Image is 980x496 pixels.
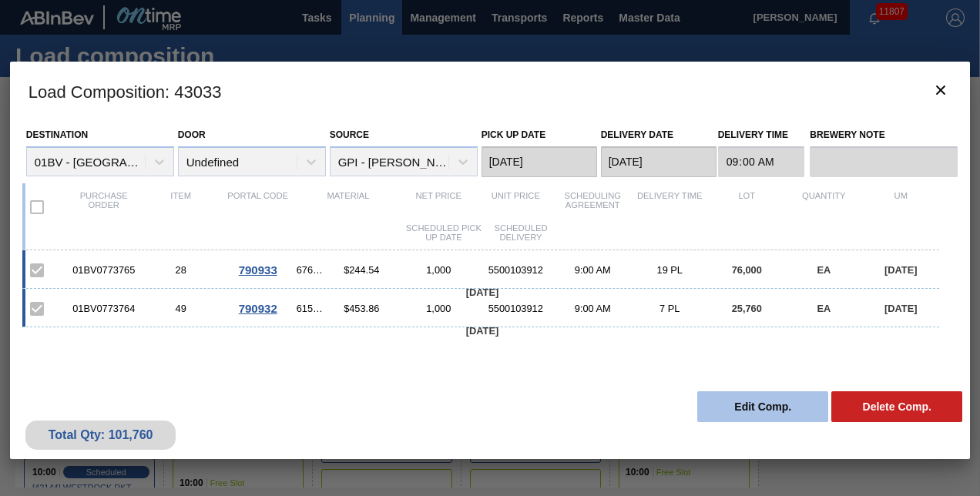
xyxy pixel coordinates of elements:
div: Lot [708,191,785,223]
span: 76,000 [732,264,762,276]
button: Edit Comp. [697,391,828,422]
div: 5500103912 [477,303,554,314]
div: 19 PL [631,264,708,276]
span: EA [817,264,831,276]
label: Source [330,129,369,140]
span: 676437 - CARR CAN ABN 12OZ CAN PK 15/12 CAN 0522 [297,264,324,276]
span: 615325 - CARR BOT SA2 11.2OZ SNUG 12/11.2 11.2OZ [297,303,324,314]
label: Pick up Date [482,129,546,140]
div: Delivery Time [631,191,708,223]
div: Go to Order [220,263,297,276]
div: $244.54 [323,264,400,276]
span: [DATE] [884,303,917,314]
span: [DATE] [466,287,498,298]
span: 790933 [239,263,277,276]
h3: Load Composition : 43033 [10,62,971,120]
div: Scheduled Pick up Date [405,223,482,242]
div: 1,000 [400,264,477,276]
div: 5500103912 [477,264,554,276]
div: Item [143,191,220,223]
div: Quantity [785,191,862,223]
label: Brewery Note [810,124,958,146]
label: Delivery Date [601,129,673,140]
span: EA [817,303,831,314]
div: 28 [143,264,220,276]
div: Net Price [400,191,477,223]
div: Scheduled Delivery [482,223,559,242]
div: 49 [143,303,220,314]
span: [DATE] [466,325,498,337]
div: 9:00 AM [554,303,631,314]
label: Door [178,129,206,140]
label: Delivery Time [718,124,805,146]
label: Destination [26,129,88,140]
button: Delete Comp. [831,391,962,422]
div: 9:00 AM [554,264,631,276]
input: mm/dd/yyyy [601,146,717,177]
div: Total Qty: 101,760 [37,428,165,442]
div: 7 PL [631,303,708,314]
div: UM [862,191,939,223]
span: [DATE] [884,264,917,276]
span: 25,760 [732,303,762,314]
input: mm/dd/yyyy [482,146,597,177]
div: Scheduling Agreement [554,191,631,223]
div: Go to Order [220,302,297,315]
div: Portal code [220,191,297,223]
div: $453.86 [323,303,400,314]
div: Material [297,191,401,223]
div: 1,000 [400,303,477,314]
div: Purchase order [65,191,143,223]
span: 790932 [239,302,277,315]
div: 01BV0773765 [65,264,143,276]
div: 01BV0773764 [65,303,143,314]
div: Unit Price [477,191,554,223]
